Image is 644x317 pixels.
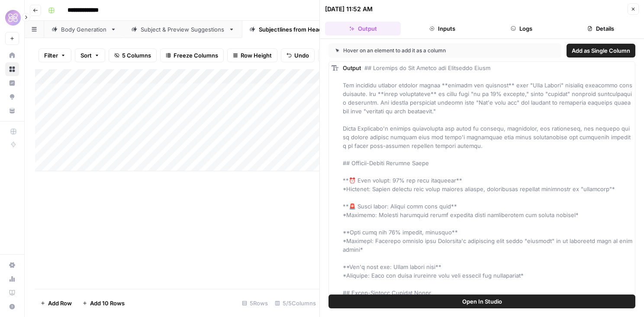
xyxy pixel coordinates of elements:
[281,48,315,62] button: Undo
[5,286,19,300] a: Learning Hub
[5,104,19,118] a: Your Data
[567,44,635,58] button: Add as Single Column
[563,22,639,35] button: Details
[124,21,242,38] a: Subject & Preview Suggestions
[44,51,58,60] span: Filter
[404,22,480,35] button: Inputs
[90,299,125,307] span: Add 10 Rows
[141,25,225,34] div: Subject & Preview Suggestions
[259,25,349,34] div: Subjectlines from Header + Copy
[5,10,21,26] img: HoneyLove Logo
[80,51,92,60] span: Sort
[77,296,130,310] button: Add 10 Rows
[335,47,500,54] div: Hover on an element to add it as a column
[5,7,19,29] button: Workspace: HoneyLove
[160,48,224,62] button: Freeze Columns
[5,300,19,314] button: Help + Support
[5,76,19,90] a: Insights
[39,48,71,62] button: Filter
[35,296,77,310] button: Add Row
[325,22,401,35] button: Output
[61,25,107,34] div: Body Generation
[238,296,271,310] div: 5 Rows
[75,48,105,62] button: Sort
[294,51,309,60] span: Undo
[484,22,560,35] button: Logs
[44,21,124,38] a: Body Generation
[109,48,157,62] button: 5 Columns
[325,5,373,13] div: [DATE] 11:52 AM
[462,297,502,306] span: Open In Studio
[242,21,366,38] a: Subjectlines from Header + Copy
[343,64,361,71] span: Output
[5,272,19,286] a: Usage
[5,62,19,76] a: Browse
[5,258,19,272] a: Settings
[5,90,19,104] a: Opportunities
[5,48,19,62] a: Home
[241,51,272,60] span: Row Height
[328,295,635,308] button: Open In Studio
[227,48,277,62] button: Row Height
[572,46,630,55] span: Add as Single Column
[271,296,319,310] div: 5/5 Columns
[174,51,218,60] span: Freeze Columns
[122,51,151,60] span: 5 Columns
[48,299,72,307] span: Add Row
